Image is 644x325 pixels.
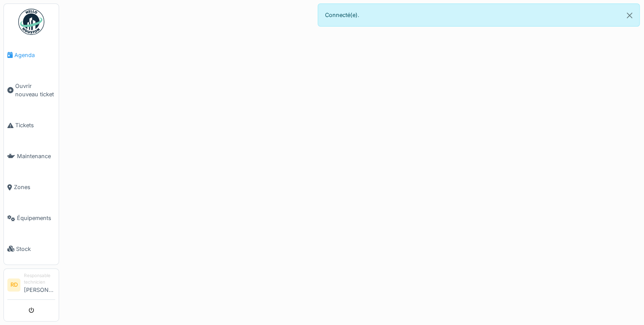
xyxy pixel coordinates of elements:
div: Connecté(e). [318,3,640,27]
span: Tickets [15,121,55,129]
a: Agenda [4,40,59,71]
span: Ouvrir nouveau ticket [15,82,55,98]
a: Ouvrir nouveau ticket [4,71,59,110]
button: Close [620,4,639,27]
span: Agenda [14,51,55,59]
span: Maintenance [17,152,55,160]
div: Responsable technicien [24,272,55,286]
a: Maintenance [4,141,59,172]
a: Zones [4,172,59,203]
a: RD Responsable technicien[PERSON_NAME] [7,272,55,300]
li: [PERSON_NAME] [24,272,55,298]
li: RD [7,278,20,291]
a: Tickets [4,110,59,141]
a: Stock [4,234,59,264]
span: Équipements [17,214,55,222]
span: Stock [16,245,55,253]
a: Équipements [4,203,59,234]
img: Badge_color-CXgf-gQk.svg [18,9,44,35]
span: Zones [14,183,55,191]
